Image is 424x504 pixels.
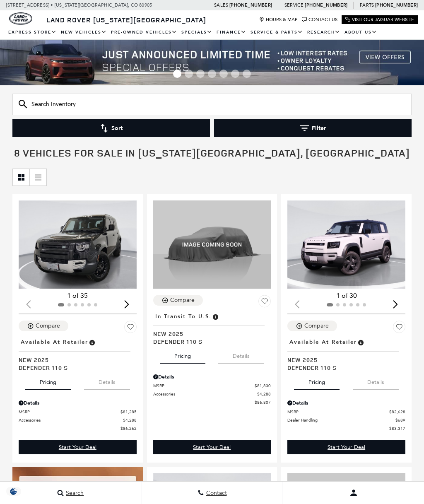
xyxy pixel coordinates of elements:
[259,17,298,22] a: Hours & Map
[304,322,329,330] div: Compare
[41,15,211,24] a: Land Rover [US_STATE][GEOGRAPHIC_DATA]
[173,70,181,78] span: Go to slide 1
[36,322,60,330] div: Compare
[121,295,132,313] div: Next slide
[212,312,219,321] span: Vehicle has shipped from factory of origin. Estimated time of delivery to Retailer is on average ...
[19,440,137,454] div: undefined - Defender 110 S
[19,364,130,371] span: Defender 110 S
[229,2,272,8] a: [PHONE_NUMBER]
[9,12,32,25] img: Land Rover
[6,25,418,40] nav: Main Navigation
[153,373,271,381] div: Pricing Details - Defender 110 S
[179,25,214,40] a: Specials
[120,425,137,432] span: $86,262
[257,391,271,397] span: $4,288
[248,25,305,40] a: Service & Parts
[19,417,123,423] span: Accessories
[287,399,405,407] div: Pricing Details - Defender 110 S
[153,295,203,306] button: Compare Vehicle
[21,338,88,347] span: Available at Retailer
[214,25,248,40] a: Finance
[6,2,152,8] a: [STREET_ADDRESS] • [US_STATE][GEOGRAPHIC_DATA], CO 80905
[19,409,120,415] span: MSRP
[287,417,405,423] a: Dealer Handling $689
[357,338,364,347] span: Vehicle is in stock and ready for immediate delivery. Due to demand, availability is subject to c...
[19,321,68,331] button: Compare Vehicle
[287,440,405,454] div: undefined - Defender 110 S
[287,291,405,300] div: 1 of 30
[185,70,193,78] span: Go to slide 2
[19,356,130,364] span: New 2025
[19,399,137,407] div: Pricing Details - Defender 110 S
[12,119,210,137] button: Sort
[287,321,337,331] button: Compare Vehicle
[204,490,227,497] span: Contact
[153,383,271,389] a: MSRP $81,830
[258,295,271,311] button: Save Vehicle
[19,336,137,371] a: Available at RetailerNew 2025Defender 110 S
[219,70,228,78] span: Go to slide 5
[255,399,271,405] span: $86,807
[153,383,255,389] span: MSRP
[109,25,179,40] a: Pre-Owned Vehicles
[19,417,137,423] a: Accessories $4,288
[170,297,195,304] div: Compare
[287,356,399,364] span: New 2025
[19,200,137,289] div: 1 / 2
[123,417,137,423] span: $4,288
[153,399,271,405] a: $86,807
[389,409,405,415] span: $82,628
[84,371,130,390] button: details tab
[287,336,405,371] a: Available at RetailerNew 2025Defender 110 S
[19,440,137,454] a: Start Your Deal
[19,425,137,432] a: $86,262
[153,338,265,345] span: Defender 110 S
[287,200,405,289] img: 2025 Land Rover Defender 110 S 1
[160,345,205,364] button: pricing tab
[155,312,212,321] span: In Transit to U.S.
[283,482,424,503] button: Open user profile menu
[214,119,412,137] button: Filter
[287,409,405,415] a: MSRP $82,628
[124,321,137,336] button: Save Vehicle
[353,371,399,390] button: details tab
[287,364,399,371] span: Defender 110 S
[120,409,137,415] span: $81,285
[395,417,405,423] span: $689
[287,440,405,454] a: Start Your Deal
[390,295,401,313] div: Next slide
[375,2,418,8] a: [PHONE_NUMBER]
[59,25,109,40] a: New Vehicles
[294,371,340,390] button: pricing tab
[255,383,271,389] span: $81,830
[64,490,84,497] span: Search
[153,200,271,289] img: 2025 Land Rover Defender 110 S
[342,25,379,40] a: About Us
[393,321,405,336] button: Save Vehicle
[243,70,251,78] span: Go to slide 7
[389,425,405,432] span: $83,317
[218,345,264,364] button: details tab
[46,15,206,24] span: Land Rover [US_STATE][GEOGRAPHIC_DATA]
[287,425,405,432] a: $83,317
[12,94,412,115] input: Search Inventory
[153,311,271,345] a: In Transit to U.S.New 2025Defender 110 S
[196,70,205,78] span: Go to slide 3
[153,391,271,397] a: Accessories $4,288
[19,200,137,289] img: 2025 Land Rover Defender 110 S 1
[4,487,23,496] img: Opt-Out Icon
[88,338,96,347] span: Vehicle is in stock and ready for immediate delivery. Due to demand, availability is subject to c...
[4,487,23,496] section: Click to Open Cookie Consent Modal
[153,391,258,397] span: Accessories
[19,291,137,300] div: 1 of 35
[302,17,337,22] a: Contact Us
[231,70,239,78] span: Go to slide 6
[289,338,357,347] span: Available at Retailer
[6,25,59,40] a: EXPRESS STORE
[153,330,265,338] span: New 2025
[287,200,405,289] div: 1 / 2
[305,2,347,8] a: [PHONE_NUMBER]
[305,25,342,40] a: Research
[287,409,389,415] span: MSRP
[345,17,414,22] a: Visit Our Jaguar Website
